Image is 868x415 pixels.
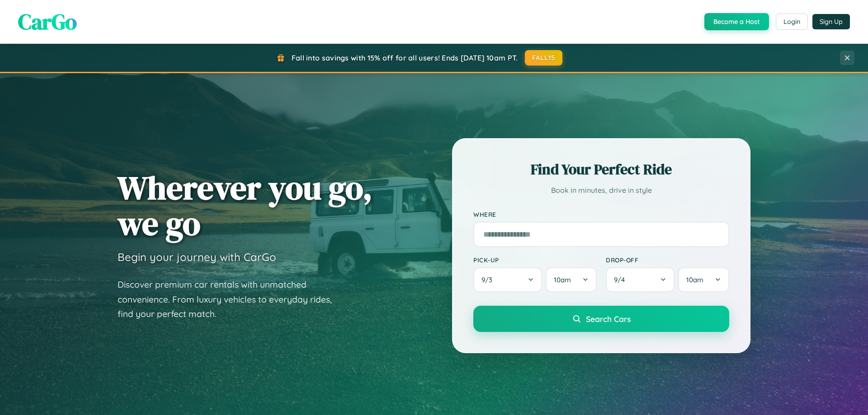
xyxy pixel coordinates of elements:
[614,275,629,284] span: 9 / 4
[118,170,373,241] h1: Wherever you go, we go
[586,314,631,324] span: Search Cars
[473,256,597,264] label: Pick-up
[554,275,571,284] span: 10am
[473,210,729,218] label: Where
[118,250,276,264] h3: Begin your journey with CarGo
[704,13,769,30] button: Become a Host
[686,275,703,284] span: 10am
[292,53,518,62] span: Fall into savings with 15% off for all users! Ends [DATE] 10am PT.
[678,267,729,292] button: 10am
[473,184,729,197] p: Book in minutes, drive in style
[525,50,563,65] button: FALL15
[606,267,675,292] button: 9/4
[481,275,497,284] span: 9 / 3
[473,306,729,332] button: Search Cars
[812,14,850,29] button: Sign Up
[546,267,597,292] button: 10am
[18,7,77,37] span: CarGo
[473,159,729,179] h2: Find Your Perfect Ride
[606,256,729,264] label: Drop-off
[473,267,542,292] button: 9/3
[776,14,808,30] button: Login
[118,277,344,322] p: Discover premium car rentals with unmatched convenience. From luxury vehicles to everyday rides, ...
